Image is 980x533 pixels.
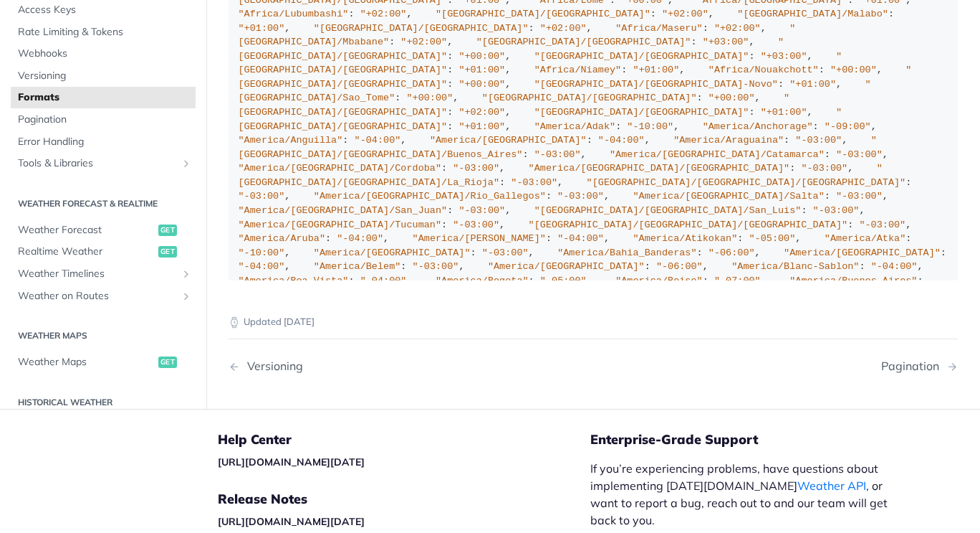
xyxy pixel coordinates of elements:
span: "America/[GEOGRAPHIC_DATA]/Cordoba" [239,163,442,174]
span: "-03:00" [458,205,505,216]
span: "-04:00" [360,275,407,286]
span: "America/[GEOGRAPHIC_DATA]/[GEOGRAPHIC_DATA]" [529,163,790,174]
span: "+03:00" [761,51,807,62]
span: "[GEOGRAPHIC_DATA]/[GEOGRAPHIC_DATA]/[GEOGRAPHIC_DATA]" [529,220,848,230]
span: get [158,246,177,258]
span: "-03:00" [453,220,499,230]
span: "America/Bahia_Banderas" [557,247,696,258]
a: Versioning [11,65,196,87]
span: "America/Belem" [314,261,401,272]
span: "-05:00" [540,275,587,286]
span: "+02:00" [714,23,761,34]
span: "-03:00" [836,149,883,160]
span: "[GEOGRAPHIC_DATA]/[GEOGRAPHIC_DATA]/La_Rioja" [239,163,883,188]
span: "America/[GEOGRAPHIC_DATA]/Catamarca" [610,149,825,160]
span: "America/Blanc-Sablon" [731,261,859,272]
span: Webhooks [18,47,192,61]
span: "Africa/Nouakchott" [708,65,819,75]
span: "[GEOGRAPHIC_DATA]/[GEOGRAPHIC_DATA]-Novo" [534,79,778,90]
span: get [158,357,177,368]
span: "America/[GEOGRAPHIC_DATA]/Rio_Gallegos" [314,191,546,202]
a: Previous Page: Versioning [229,359,541,373]
a: Weather on RoutesShow subpages for Weather on Routes [11,286,196,307]
span: "America/Adak" [534,121,615,132]
span: "-03:00" [511,177,557,188]
span: "-04:00" [337,233,383,244]
span: "Africa/Niamey" [534,65,622,75]
a: Weather API [797,478,866,493]
span: "America/[GEOGRAPHIC_DATA]" [784,247,941,258]
span: "America/[GEOGRAPHIC_DATA]/Tucuman" [239,220,442,230]
span: "+01:00" [458,121,505,132]
span: "[GEOGRAPHIC_DATA]/[GEOGRAPHIC_DATA]/[GEOGRAPHIC_DATA]" [587,177,906,188]
span: Weather Maps [18,355,155,369]
span: "-03:00" [482,247,529,258]
a: Tools & LibrariesShow subpages for Tools & Libraries [11,153,196,174]
span: Error Handling [18,135,192,149]
h2: Historical Weather [11,396,196,409]
p: Updated [DATE] [229,315,958,329]
span: "[GEOGRAPHIC_DATA]/[GEOGRAPHIC_DATA]/San_Luis" [534,205,802,216]
button: Show subpages for Weather on Routes [181,291,192,302]
h5: Help Center [218,431,590,448]
span: "America/Araguaina" [673,135,784,146]
span: "+01:00" [633,65,679,75]
span: "[GEOGRAPHIC_DATA]/[GEOGRAPHIC_DATA]" [314,23,529,34]
span: "America/Aruba" [239,233,326,244]
a: Realtime Weatherget [11,241,196,263]
a: [URL][DOMAIN_NAME][DATE] [218,515,365,528]
span: "-03:00" [836,191,883,202]
span: "-03:00" [557,191,604,202]
span: Realtime Weather [18,245,155,259]
a: Formats [11,88,196,109]
span: "-10:00" [627,121,673,132]
span: "-04:00" [598,135,645,146]
button: Show subpages for Tools & Libraries [181,158,192,169]
span: "-05:00" [749,233,796,244]
span: Formats [18,91,192,105]
a: Weather Mapsget [11,352,196,373]
span: Access Keys [18,3,192,17]
span: "+00:00" [406,93,453,103]
span: Rate Limiting & Tokens [18,25,192,39]
span: "America/[GEOGRAPHIC_DATA]/Salta" [633,191,824,202]
span: Tools & Libraries [18,156,177,171]
span: "-04:00" [239,261,285,272]
span: "-03:00" [453,163,499,174]
h5: Enterprise-Grade Support [590,431,926,448]
span: "+02:00" [360,9,407,19]
span: "[GEOGRAPHIC_DATA]/[GEOGRAPHIC_DATA]" [239,37,784,62]
span: "+02:00" [400,37,447,47]
span: "America/Anguilla" [239,135,343,146]
span: "America/Atka" [825,233,905,244]
a: Weather Forecastget [11,220,196,241]
span: "+02:00" [458,107,505,118]
span: "America/[GEOGRAPHIC_DATA]/San_Juan" [239,205,448,216]
span: "America/[GEOGRAPHIC_DATA]" [488,261,645,272]
span: "America/Buenos_Aires" [789,275,917,286]
span: "America/[GEOGRAPHIC_DATA]" [314,247,471,258]
span: "+00:00" [458,79,505,90]
span: "-03:00" [795,135,842,146]
span: "+01:00" [789,79,836,90]
span: "Africa/Maseru" [615,23,703,34]
h2: Weather Forecast & realtime [11,197,196,210]
span: "+03:00" [703,37,749,47]
span: "America/[PERSON_NAME]" [413,233,546,244]
span: Weather on Routes [18,289,177,303]
span: "[GEOGRAPHIC_DATA]/Malabo" [737,9,888,19]
span: "America/Atikokan" [633,233,737,244]
button: Show subpages for Weather Timelines [181,268,192,280]
span: "-06:00" [656,261,703,272]
span: "-03:00" [239,191,285,202]
a: Pagination [11,109,196,131]
span: "America/Anchorage" [703,121,813,132]
span: "-04:00" [871,261,918,272]
span: "America/Boa_Vista" [239,275,349,286]
span: "-10:00" [239,247,285,258]
span: "-09:00" [825,121,871,132]
div: Pagination [881,359,946,373]
span: "+00:00" [708,93,755,103]
span: "America/[GEOGRAPHIC_DATA]" [430,135,587,146]
span: "[GEOGRAPHIC_DATA]/[GEOGRAPHIC_DATA]" [482,93,697,103]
